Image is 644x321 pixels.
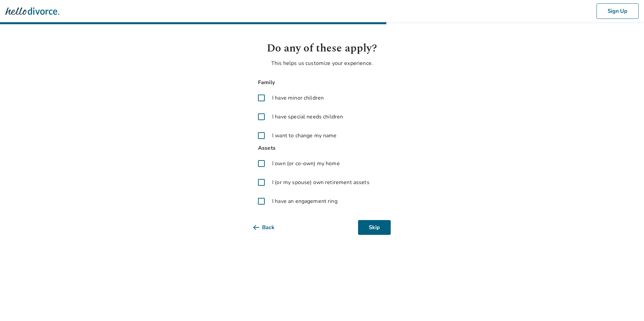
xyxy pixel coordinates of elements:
[253,40,391,57] h1: Do any of these apply?
[253,144,391,153] span: Assets
[272,197,337,205] span: I have an engagement ring
[253,59,391,67] p: This helps us customize your experience.
[272,132,337,140] span: I want to change my name
[597,3,639,19] button: Sign Up
[358,220,391,235] button: Skip
[253,78,391,87] span: Family
[610,289,644,321] iframe: Chat Widget
[5,4,59,18] img: Hello Divorce Logo
[272,94,324,102] span: I have minor children
[272,159,340,168] span: I own (or co-own) my home
[253,220,285,235] button: Back
[272,178,369,186] span: I (or my spouse) own retirement assets
[272,113,343,121] span: I have special needs children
